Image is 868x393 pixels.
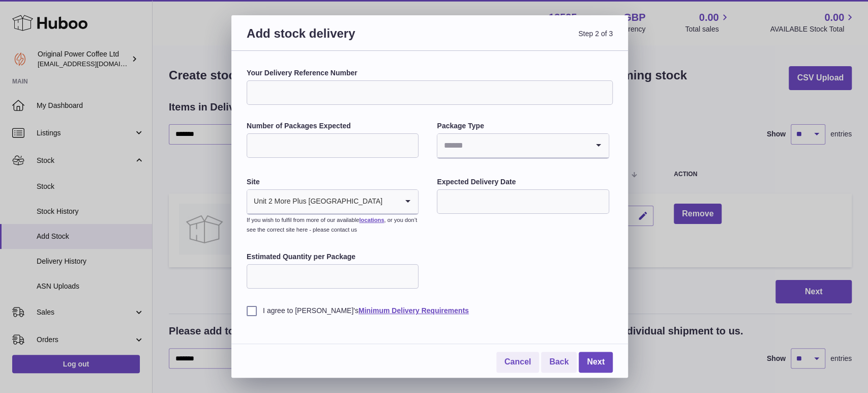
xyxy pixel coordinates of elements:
[579,352,613,373] a: Next
[359,217,384,223] a: locations
[437,177,609,187] label: Expected Delivery Date
[247,306,613,316] label: I agree to [PERSON_NAME]'s
[247,217,417,233] small: If you wish to fulfil from more of our available , or you don’t see the correct site here - pleas...
[541,352,577,373] a: Back
[383,190,398,213] input: Search for option
[247,25,430,53] h3: Add stock delivery
[437,121,609,131] label: Package Type
[437,134,588,157] input: Search for option
[430,25,613,53] span: Step 2 of 3
[247,190,383,213] span: Unit 2 More Plus [GEOGRAPHIC_DATA]
[247,177,418,187] label: Site
[496,352,539,373] a: Cancel
[247,68,613,78] label: Your Delivery Reference Number
[247,190,418,214] div: Search for option
[247,252,418,262] label: Estimated Quantity per Package
[437,134,608,158] div: Search for option
[358,306,469,315] a: Minimum Delivery Requirements
[247,121,418,131] label: Number of Packages Expected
